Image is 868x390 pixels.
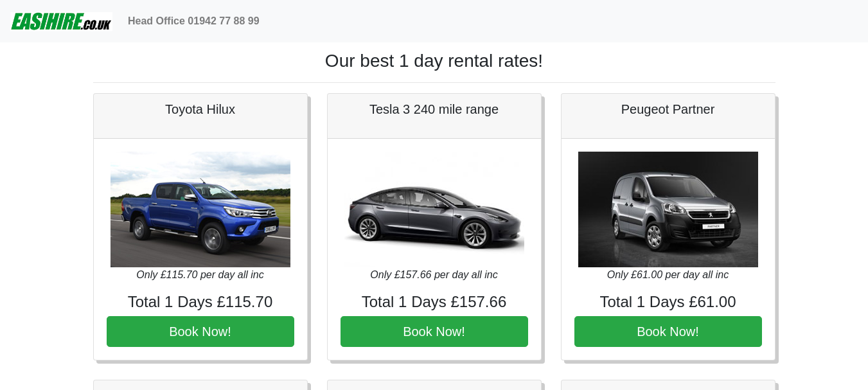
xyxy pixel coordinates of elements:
h4: Total 1 Days £157.66 [341,293,528,312]
b: Head Office 01942 77 88 99 [128,15,260,26]
img: easihire_logo_small.png [10,8,112,34]
i: Only £157.66 per day all inc [370,269,497,280]
button: Book Now! [574,316,762,347]
h5: Peugeot Partner [574,102,762,117]
h4: Total 1 Days £115.70 [107,293,294,312]
i: Only £61.00 per day all inc [607,269,729,280]
button: Book Now! [107,316,294,347]
h5: Toyota Hilux [107,102,294,117]
a: Head Office 01942 77 88 99 [123,8,265,34]
img: Peugeot Partner [578,152,758,267]
h5: Tesla 3 240 mile range [341,102,528,117]
img: Toyota Hilux [111,152,290,267]
button: Book Now! [341,316,528,347]
img: Tesla 3 240 mile range [344,152,524,267]
h4: Total 1 Days £61.00 [574,293,762,312]
i: Only £115.70 per day all inc [136,269,263,280]
h1: Our best 1 day rental rates! [93,50,775,72]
